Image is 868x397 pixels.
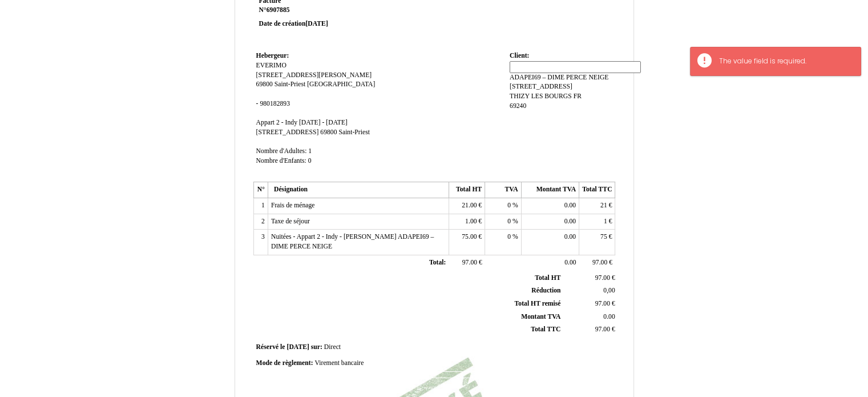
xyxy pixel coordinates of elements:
strong: N° [259,6,395,15]
th: Montant TVA [521,182,579,198]
span: 0 [507,233,511,240]
span: [STREET_ADDRESS][PERSON_NAME] [256,71,372,79]
div: The value field is required. [719,56,849,67]
span: Total TTC [531,326,560,333]
span: 0.00 [564,202,576,209]
span: [DATE] [305,20,328,27]
td: 2 [253,214,268,230]
span: sur: [311,343,322,351]
span: Total: [429,259,446,266]
span: Taxe de séjour [271,218,310,225]
span: 0 [507,218,511,225]
span: 0 [308,157,312,165]
span: [DATE] [286,343,309,351]
span: Client: [510,52,529,59]
span: 1 [604,218,607,225]
span: Total HT [535,274,560,282]
span: 0.00 [564,218,576,225]
span: Réservé le [256,343,285,351]
span: 0.00 [564,259,576,266]
th: Total HT [449,182,485,198]
span: Nuitées - Appart 2 - Indy - [PERSON_NAME] ADAPEI69 – DIME PERCE NEIGE [271,233,434,250]
span: Montant TVA [521,313,560,320]
span: 97.00 [595,300,610,307]
td: € [449,214,485,230]
span: Réduction [531,287,560,294]
td: € [579,214,615,230]
td: € [579,198,615,214]
span: 21 [600,202,607,209]
span: Virement bancaire [314,359,364,367]
td: € [449,230,485,255]
span: Frais de ménage [271,202,315,209]
span: 97.00 [595,274,610,282]
span: 97.00 [462,259,477,266]
span: [GEOGRAPHIC_DATA] [307,81,375,88]
span: FR [574,93,582,100]
span: Saint-Priest [274,81,306,88]
th: Désignation [268,182,449,198]
span: 69800 [256,81,273,88]
span: Direct [324,343,341,351]
span: 0.00 [564,233,576,240]
span: Appart 2 - Indy [256,119,297,126]
span: 75 [600,233,607,240]
span: [DATE] - [DATE] [299,119,348,126]
strong: Date de création [259,20,328,27]
span: 0,00 [603,287,615,294]
span: Nombre d'Enfants: [256,157,306,165]
span: 97.00 [595,326,610,333]
span: 97.00 [592,259,607,266]
td: € [449,198,485,214]
span: Hebergeur: [256,52,289,59]
span: - [256,100,259,107]
span: Saint-Priest [338,129,370,136]
span: 69800 [320,129,337,136]
span: 0 [507,202,511,209]
td: € [563,272,617,284]
span: ADAPEI69 – DIME PERCE NEIGE [510,74,608,81]
td: 3 [253,230,268,255]
td: % [485,214,521,230]
span: 0.00 [603,313,615,320]
td: € [449,255,485,271]
th: Total TTC [579,182,615,198]
span: Nombre d'Adultes: [256,147,307,155]
span: 1.00 [465,218,477,225]
td: € [563,323,617,336]
td: € [579,230,615,255]
span: 75.00 [462,233,477,240]
span: 21.00 [462,202,477,209]
td: % [485,198,521,214]
span: THIZY LES BOURGS [510,93,572,100]
span: Total HT remisé [514,300,560,307]
span: 69240 [510,102,526,110]
span: Mode de règlement: [256,359,313,367]
td: % [485,230,521,255]
span: 6907885 [267,6,290,14]
td: € [563,298,617,311]
td: € [579,255,615,271]
span: 1 [308,147,312,155]
span: [STREET_ADDRESS] [510,83,572,90]
th: N° [253,182,268,198]
th: TVA [485,182,521,198]
span: 980182893 [260,100,290,107]
span: EVERIMO [256,62,286,69]
span: [STREET_ADDRESS] [256,129,319,136]
td: 1 [253,198,268,214]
